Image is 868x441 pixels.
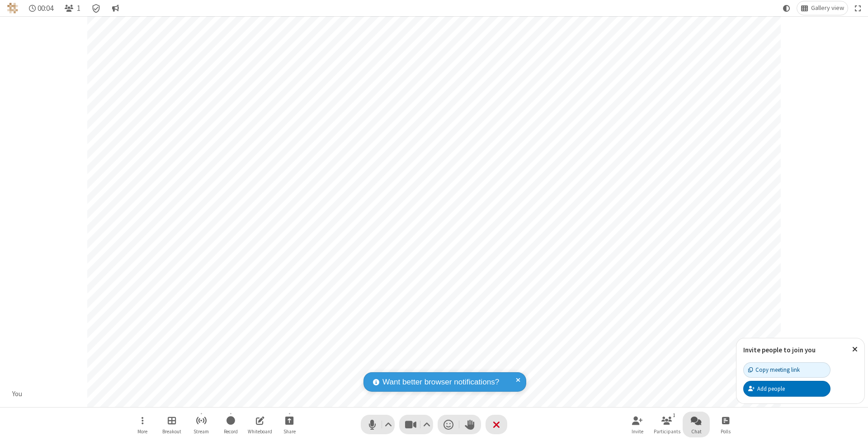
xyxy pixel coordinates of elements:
button: Manage Breakout Rooms [158,412,185,437]
span: 1 [77,4,80,13]
button: Conversation [108,1,123,15]
span: Want better browser notifications? [382,376,499,388]
div: Meeting details Encryption enabled [88,1,105,15]
button: Open participant list [653,412,680,437]
div: Copy meeting link [748,365,800,374]
button: Copy meeting link [743,362,830,378]
span: Whiteboard [248,429,272,434]
button: Using system theme [779,1,794,15]
div: Timer [25,1,57,15]
img: QA Selenium DO NOT DELETE OR CHANGE [7,3,18,14]
button: Audio settings [382,415,395,434]
button: Start streaming [188,412,215,437]
button: Open shared whiteboard [246,412,274,437]
button: Open chat [683,412,710,437]
span: Polls [721,429,731,434]
div: You [9,389,26,399]
span: Breakout [162,429,181,434]
button: Start sharing [276,412,303,437]
button: Video setting [421,415,433,434]
span: 00:04 [38,4,53,13]
div: 1 [670,411,678,419]
span: Record [224,429,238,434]
span: Share [283,429,296,434]
span: Chat [691,429,702,434]
button: Change layout [797,1,848,15]
button: Open participant list [61,1,84,15]
button: Start recording [217,412,244,437]
button: Open menu [129,412,156,437]
span: Gallery view [811,5,844,12]
span: Invite [632,429,643,434]
span: Stream [193,429,209,434]
button: Mute (⌘+Shift+A) [361,415,395,434]
button: Send a reaction [438,415,459,434]
button: Fullscreen [851,1,865,15]
button: Stop video (⌘+Shift+V) [399,415,433,434]
span: Participants [654,429,680,434]
button: Close popover [845,338,864,360]
button: End or leave meeting [486,415,507,434]
span: More [137,429,147,434]
label: Invite people to join you [743,346,816,354]
button: Add people [743,381,830,396]
button: Raise hand [459,415,481,434]
button: Open poll [712,412,739,437]
button: Invite participants (⌘+Shift+I) [624,412,651,437]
